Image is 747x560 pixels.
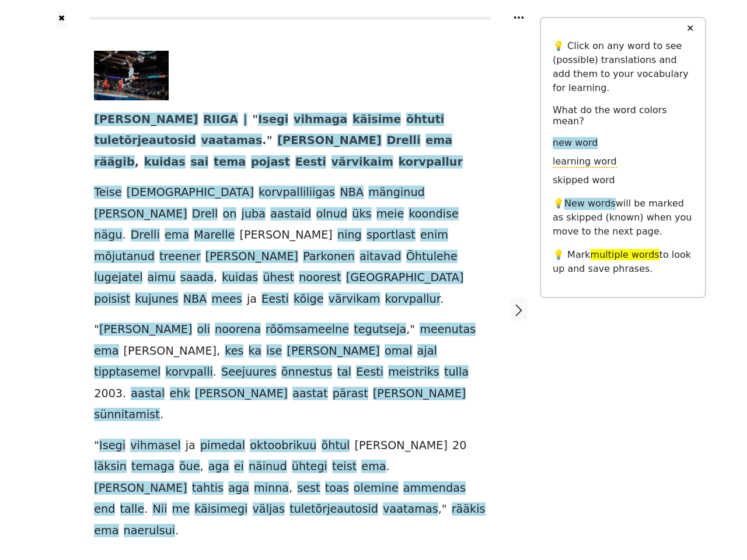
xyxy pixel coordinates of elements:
span: . [440,292,444,307]
span: mees [211,292,242,307]
span: aimu [148,271,176,285]
span: meenutas [420,323,476,337]
span: väljas [253,502,285,517]
span: ka [249,344,262,359]
span: omal [385,344,413,359]
span: nägu [94,228,122,243]
span: Nii [152,502,167,517]
span: | [243,113,247,127]
span: pojast [251,155,290,170]
span: mänginud [368,185,425,200]
span: sest [297,481,320,496]
span: noorest [299,271,341,285]
span: ühtegi [292,460,327,474]
span: kõige [294,292,323,307]
span: [PERSON_NAME] [277,134,381,148]
span: korvpalliliigas [259,185,335,200]
span: meistriks [388,365,439,380]
span: multiple words [591,249,659,260]
span: [GEOGRAPHIC_DATA] [346,271,464,285]
span: ," [406,323,415,337]
span: . [144,502,148,517]
span: , [200,460,204,474]
span: [PERSON_NAME] [124,344,217,359]
span: , [217,344,220,359]
span: Eesti [356,365,383,380]
span: oktoobrikuu [250,439,316,453]
p: 💡 will be marked as skipped (known) when you move to the next page. [553,197,693,239]
button: ✕ [679,18,701,39]
span: räägib [94,155,134,170]
span: sportlast [366,228,416,243]
span: meie [376,207,404,222]
span: . [160,408,163,422]
span: ei [234,460,244,474]
span: käisime [352,113,401,127]
span: vihmaga [294,113,347,127]
span: NBA [340,185,364,200]
span: Isegi [99,439,125,453]
span: Seejuures [221,365,277,380]
span: ajal [417,344,437,359]
span: ema [165,228,189,243]
span: juba [242,207,266,222]
span: saada [180,271,214,285]
span: Marelle [194,228,235,243]
span: vihmasel [130,439,180,453]
span: korvpallur [399,155,463,170]
span: new word [553,137,598,149]
span: õhtuti [406,113,444,127]
span: ning [337,228,362,243]
span: Parkonen [303,250,355,264]
span: pimedal [200,439,245,453]
span: vaatamas [383,502,438,517]
span: RIIGA [203,113,238,127]
span: lugejatel [94,271,142,285]
span: talle [120,502,145,517]
span: ja [186,439,196,453]
span: aastaid [270,207,311,222]
span: " [267,134,273,148]
span: Eesti [261,292,289,307]
span: värvikaim [331,155,393,170]
span: , [214,271,217,285]
span: on [223,207,237,222]
p: 💡 Click on any word to see (possible) translations and add them to your vocabulary for learning. [553,39,693,95]
span: [PERSON_NAME] [205,250,298,264]
span: käisimegi [194,502,247,517]
span: Eesti [295,155,326,170]
span: sünnitamist [94,408,160,422]
span: [PERSON_NAME] [287,344,379,359]
p: 💡 Mark to look up and save phrases. [553,248,693,276]
span: [PERSON_NAME] [373,387,466,401]
img: phoydrfo.3dd.jpg [94,51,169,100]
span: ühest [263,271,294,285]
span: temaga [131,460,174,474]
span: ammendas [403,481,466,496]
span: rõõmsameelne [266,323,349,337]
span: treener [159,250,200,264]
span: ema [94,524,118,538]
span: ehk [170,387,190,401]
span: rääkis [452,502,486,517]
span: noorena [215,323,261,337]
span: tegutseja [354,323,406,337]
span: Drell [192,207,218,222]
span: ema [425,134,452,148]
span: õue [179,460,200,474]
span: enim [420,228,448,243]
span: skipped word [553,174,615,187]
span: 20 [452,439,466,453]
span: läksin [94,460,127,474]
span: teist [332,460,357,474]
span: [PERSON_NAME] [99,323,192,337]
span: pärast [333,387,368,401]
span: " [252,113,258,127]
span: . [386,460,390,474]
span: koondise [409,207,458,222]
span: , [135,155,139,170]
button: ✖ [57,9,67,27]
span: . [123,228,126,243]
span: aastat [292,387,327,401]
